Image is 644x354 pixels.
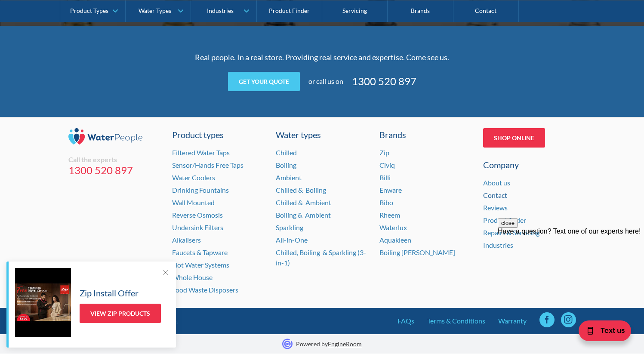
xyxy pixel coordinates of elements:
a: Ambient [276,173,302,182]
p: Real people. In a real store. Providing real service and expertise. Come see us. [154,52,490,63]
iframe: podium webchat widget bubble [558,311,644,354]
div: Company [483,158,576,171]
a: Zip [379,148,389,157]
iframe: podium webchat widget prompt [498,219,644,322]
a: Alkalisers [172,236,201,244]
a: Bibo [379,198,393,206]
a: Sparkling [276,223,303,231]
a: All-in-One [276,236,308,244]
a: Filtered Water Taps [172,148,230,157]
a: Reviews [483,203,508,212]
a: Water types [276,128,369,141]
a: Terms & Conditions [427,316,485,326]
a: Whole House [172,273,213,281]
a: Drinking Fountains [172,186,229,194]
div: Industries [207,7,234,14]
a: Water Coolers [172,173,215,182]
a: Undersink Filters [172,223,223,231]
a: 1300 520 897 [68,164,161,177]
a: Enware [379,186,402,194]
a: Boiling & Ambient [276,211,331,219]
a: Civiq [379,161,395,169]
a: Hot Water Systems [172,261,229,269]
a: Repairs & Servicing [483,228,539,237]
a: Aquakleen [379,236,411,244]
a: View Zip Products [80,304,161,323]
a: Rheem [379,211,400,219]
a: 1300 520 897 [352,74,416,89]
a: Chilled & Boiling [276,186,326,194]
a: Reverse Osmosis [172,211,223,219]
a: Food Waste Disposers [172,286,238,294]
a: Chilled, Boiling & Sparkling (3-in-1) [276,248,366,267]
div: Brands [379,128,472,141]
div: Water Types [139,7,171,14]
div: Call the experts [68,155,161,164]
a: Boiling [PERSON_NAME] [379,248,455,256]
a: About us [483,179,510,187]
a: FAQs [397,316,414,326]
p: Powered by [296,339,362,348]
a: Get your quote [228,72,300,91]
img: Zip Install Offer [15,268,71,337]
a: Chilled & Ambient [276,198,331,206]
a: Wall Mounted [172,198,215,206]
div: Product Types [70,7,108,14]
a: Sensor/Hands Free Taps [172,161,243,169]
a: EngineRoom [328,340,362,348]
a: Industries [483,241,513,249]
h5: Zip Install Offer [80,286,139,299]
a: Product finder [483,216,526,224]
a: Product types [172,128,265,141]
a: Billi [379,173,391,182]
div: or call us on [308,76,343,86]
a: Shop Online [483,128,545,148]
a: Contact [483,191,507,199]
a: Waterlux [379,223,407,231]
a: Chilled [276,148,297,157]
a: Faucets & Tapware [172,248,228,256]
a: Boiling [276,161,296,169]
